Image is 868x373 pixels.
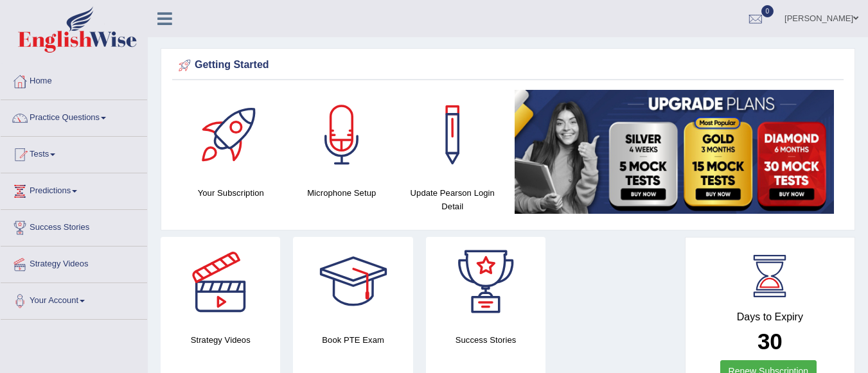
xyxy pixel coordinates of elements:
h4: Book PTE Exam [293,333,412,347]
h4: Days to Expiry [700,311,840,323]
h4: Microphone Setup [293,186,391,200]
a: Success Stories [1,210,147,242]
a: Practice Questions [1,100,147,132]
b: 30 [757,329,783,354]
h4: Update Pearson Login Detail [403,186,502,213]
h4: Success Stories [426,333,545,347]
a: Tests [1,137,147,169]
h4: Strategy Videos [161,333,280,347]
img: small5.jpg [515,90,835,214]
a: Home [1,64,147,96]
div: Getting Started [175,56,840,75]
h4: Your Subscription [182,186,280,200]
a: Strategy Videos [1,247,147,279]
a: Predictions [1,173,147,205]
a: Your Account [1,283,147,315]
span: 0 [761,5,774,17]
